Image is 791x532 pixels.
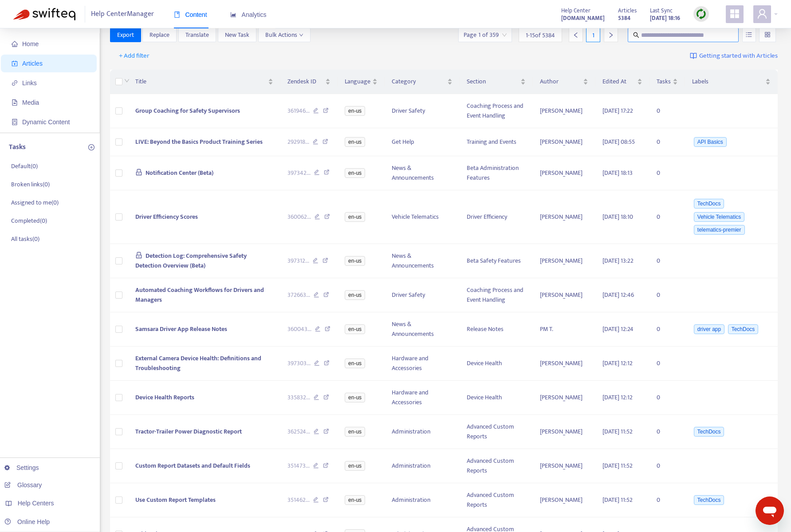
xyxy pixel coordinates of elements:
[135,392,194,402] span: Device Health Reports
[385,312,460,347] td: News & Announcements
[135,461,250,471] span: Custom Report Datasets and Default Fields
[533,381,595,415] td: [PERSON_NAME]
[345,290,365,300] span: en-us
[696,8,707,20] img: sync.dc5367851b00ba804db3.png
[561,13,605,23] a: [DOMAIN_NAME]
[22,60,43,67] span: Articles
[345,106,365,116] span: en-us
[757,8,767,19] span: user
[460,381,533,415] td: Device Health
[287,106,310,116] span: 361946 ...
[657,77,671,87] span: Tasks
[287,212,311,222] span: 360062 ...
[12,41,18,47] span: home
[345,212,365,222] span: en-us
[533,94,595,128] td: [PERSON_NAME]
[135,251,247,271] span: Detection Log: Comprehensive Safety Detection Overview (Beta)
[112,49,156,63] button: + Add filter
[649,483,685,517] td: 0
[742,28,756,42] button: unordered-list
[9,142,26,153] p: Tasks
[299,33,303,37] span: down
[694,137,727,147] span: API Basics
[602,426,633,437] span: [DATE] 11:52
[22,40,39,47] span: Home
[258,28,311,42] button: Bulk Actionsdown
[533,244,595,278] td: [PERSON_NAME]
[385,449,460,483] td: Administration
[460,347,533,381] td: Device Health
[602,212,633,222] span: [DATE] 18:10
[460,244,533,278] td: Beta Safety Features
[602,461,633,471] span: [DATE] 11:52
[150,30,169,40] span: Replace
[633,32,639,38] span: search
[650,13,680,23] strong: [DATE] 18:16
[694,199,724,209] span: TechDocs
[12,60,18,67] span: account-book
[608,32,614,38] span: right
[460,415,533,449] td: Advanced Custom Reports
[135,324,227,334] span: Samsara Driver App Release Notes
[385,128,460,156] td: Get Help
[602,106,633,116] span: [DATE] 17:22
[11,198,59,207] p: Assigned to me ( 0 )
[142,28,177,42] button: Replace
[11,234,39,244] p: All tasks ( 0 )
[338,70,385,94] th: Language
[230,11,267,18] span: Analytics
[345,495,365,505] span: en-us
[12,80,18,86] span: link
[649,347,685,381] td: 0
[4,481,42,489] a: Glossary
[11,162,38,171] p: Default ( 0 )
[533,312,595,347] td: PM T.
[533,483,595,517] td: [PERSON_NAME]
[135,137,263,147] span: LIVE: Beyond the Basics Product Training Series
[618,13,630,23] strong: 5384
[729,8,740,19] span: appstore
[287,290,310,300] span: 372663 ...
[728,324,759,334] span: TechDocs
[385,94,460,128] td: Driver Safety
[460,156,533,190] td: Beta Administration Features
[649,190,685,244] td: 0
[649,381,685,415] td: 0
[174,12,180,18] span: book
[385,244,460,278] td: News & Announcements
[12,119,18,125] span: container
[345,427,365,437] span: en-us
[385,70,460,94] th: Category
[690,52,697,59] img: image-link
[685,70,778,94] th: Labels
[602,137,635,147] span: [DATE] 08:55
[287,137,309,147] span: 292918 ...
[649,244,685,278] td: 0
[602,324,634,334] span: [DATE] 12:24
[649,415,685,449] td: 0
[128,70,280,94] th: Title
[385,278,460,312] td: Driver Safety
[345,256,365,266] span: en-us
[573,32,579,38] span: left
[649,70,685,94] th: Tasks
[756,497,784,525] iframe: Button to launch messaging window
[460,128,533,156] td: Training and Events
[602,168,633,178] span: [DATE] 18:13
[345,324,365,334] span: en-us
[12,99,18,106] span: file-image
[135,353,261,373] span: External Camera Device Health: Definitions and Troubleshooting
[649,278,685,312] td: 0
[117,30,134,40] span: Export
[533,449,595,483] td: [PERSON_NAME]
[533,415,595,449] td: [PERSON_NAME]
[694,324,724,334] span: driver app
[135,106,240,116] span: Group Coaching for Safety Supervisors
[124,78,130,83] span: down
[602,358,633,368] span: [DATE] 12:12
[649,449,685,483] td: 0
[561,13,605,23] strong: [DOMAIN_NAME]
[110,28,141,42] button: Export
[694,212,745,222] span: Vehicle Telematics
[385,156,460,190] td: News & Announcements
